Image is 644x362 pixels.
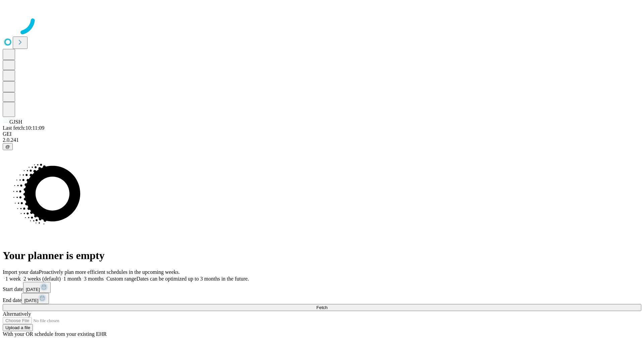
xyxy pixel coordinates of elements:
[3,249,641,262] h1: Your planner is empty
[3,293,641,304] div: End date
[316,305,327,310] span: Fetch
[23,276,61,282] span: 2 weeks (default)
[21,293,49,304] button: [DATE]
[3,137,641,143] div: 2.0.241
[5,276,21,282] span: 1 week
[23,282,51,293] button: [DATE]
[106,276,136,282] span: Custom range
[3,143,13,150] button: @
[3,311,31,317] span: Alternatively
[24,298,38,303] span: [DATE]
[3,304,641,311] button: Fetch
[3,324,33,331] button: Upload a file
[39,269,180,275] span: Proactively plan more efficient schedules in the upcoming weeks.
[5,144,10,149] span: @
[3,131,641,137] div: GEI
[84,276,104,282] span: 3 months
[3,331,107,337] span: With your OR schedule from your existing EHR
[137,276,249,282] span: Dates can be optimized up to 3 months in the future.
[3,269,39,275] span: Import your data
[3,282,641,293] div: Start date
[3,125,44,131] span: Last fetch: 10:11:09
[26,287,40,292] span: [DATE]
[63,276,81,282] span: 1 month
[9,119,22,125] span: GJSH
